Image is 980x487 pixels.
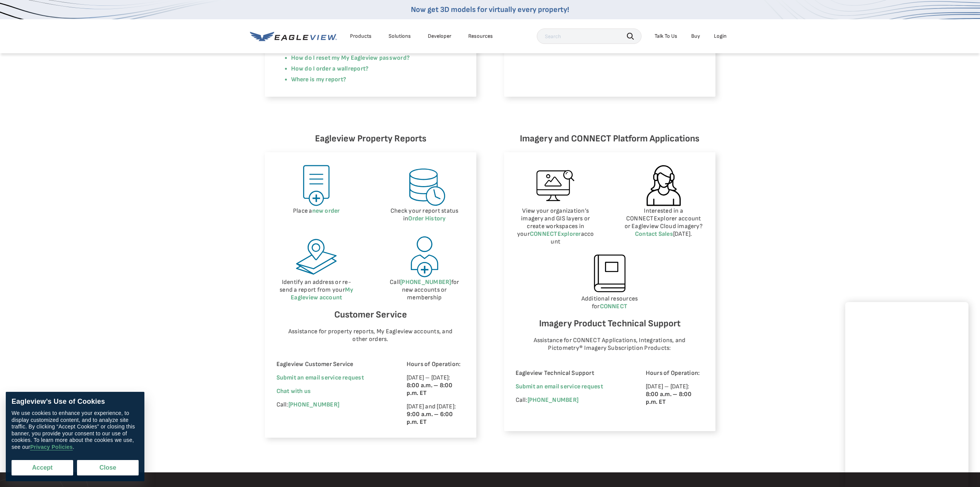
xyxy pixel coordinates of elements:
p: Assistance for property reports, My Eagleview accounts, and other orders. [284,328,457,343]
p: Place a [276,207,357,215]
div: Resources [468,33,493,40]
p: [DATE] and [DATE]: [407,403,465,426]
a: [PHONE_NUMBER] [400,279,451,286]
p: View your organization’s imagery and GIS layers or create workspaces in your account [516,207,596,246]
p: Assistance for CONNECT Applications, Integrations, and Pictometry® Imagery Subscription Products: [523,337,696,352]
a: Buy [691,33,700,40]
button: Accept [12,460,73,475]
div: Solutions [389,33,411,40]
strong: 8:00 a.m. – 8:00 p.m. ET [407,382,453,397]
a: Developer [428,33,451,40]
h6: Eagleview Property Reports [265,131,476,146]
input: Search [537,29,642,44]
p: Eagleview Technical Support [516,369,625,377]
a: My Eagleview account [291,286,353,301]
div: Eagleview’s Use of Cookies [12,398,139,406]
p: Hours of Operation: [407,361,465,368]
a: ? [365,65,369,72]
h6: Customer Service [276,307,465,322]
a: Now get 3D models for virtually every property! [411,5,569,14]
p: Hours of Operation: [646,369,704,377]
button: Close [77,460,139,475]
h6: Imagery and CONNECT Platform Applications [504,131,715,146]
span: Chat with us [276,388,311,395]
iframe: Chat Window [845,302,968,487]
a: Contact Sales [635,230,673,238]
h6: Imagery Product Technical Support [516,316,704,331]
a: Submit an email service request [276,374,364,381]
a: How do I order a wall [291,65,348,72]
a: CONNECTExplorer [530,230,581,238]
a: Privacy Policies [30,444,72,450]
a: How do I reset my My Eagleview password? [291,54,410,62]
a: Order History [408,215,446,222]
strong: 9:00 a.m. – 6:00 p.m. ET [407,411,453,426]
a: [PHONE_NUMBER] [288,401,339,408]
div: Products [350,33,372,40]
a: Submit an email service request [516,383,603,390]
p: Call: [516,396,625,404]
p: Additional resources for [516,295,704,311]
p: Check your report status in [384,207,465,223]
a: CONNECT [600,303,628,310]
a: new order [312,207,340,215]
p: [DATE] – [DATE]: [646,383,704,406]
p: Call: [276,401,385,409]
p: Interested in a CONNECTExplorer account or Eagleview Cloud imagery? [DATE]. [623,207,704,238]
strong: 8:00 a.m. – 8:00 p.m. ET [646,391,692,406]
p: [DATE] – [DATE]: [407,374,465,397]
p: Call for new accounts or membership [384,279,465,302]
a: [PHONE_NUMBER] [528,396,578,404]
p: Eagleview Customer Service [276,361,385,368]
div: Login [714,33,727,40]
div: Talk To Us [655,33,677,40]
div: We use cookies to enhance your experience, to display customized content, and to analyze site tra... [12,410,139,450]
a: Where is my report? [291,76,347,83]
a: report [348,65,365,72]
p: Identify an address or re-send a report from your [276,279,357,302]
